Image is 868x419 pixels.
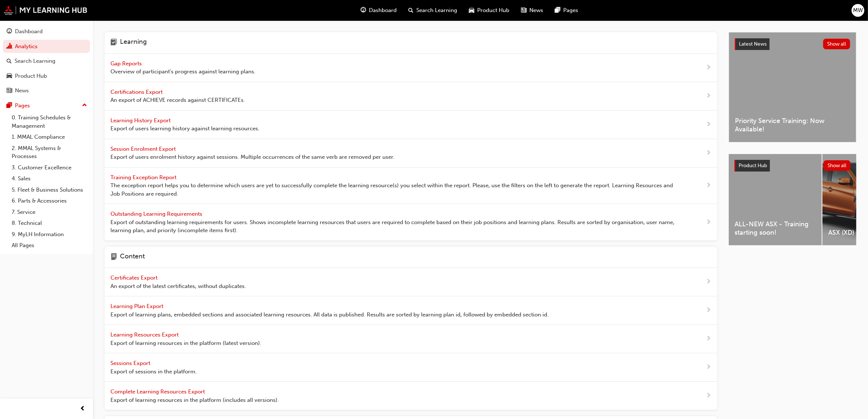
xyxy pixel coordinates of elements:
[852,4,864,17] button: MW
[15,87,29,95] div: News
[110,38,117,47] span: learning-icon
[15,57,55,65] div: Search Learning
[15,27,43,36] div: Dashboard
[110,360,152,366] span: Sessions Export
[3,25,90,38] a: Dashboard
[9,240,90,251] a: All Pages
[403,3,463,18] a: search-iconSearch Learning
[9,184,90,196] a: 5. Fleet & Business Solutions
[355,3,403,18] a: guage-iconDashboard
[706,363,711,372] span: next-icon
[105,111,717,139] a: Learning History Export Export of users learning history against learning resources.next-icon
[7,73,12,80] span: car-icon
[463,3,515,18] a: car-iconProduct Hub
[110,211,204,217] span: Outstanding Learning Requirements
[105,296,717,325] a: Learning Plan Export Export of learning plans, embedded sections and associated learning resource...
[515,3,549,18] a: news-iconNews
[110,368,197,376] span: Export of sessions in the platform.
[823,39,851,49] button: Show all
[549,3,584,18] a: pages-iconPages
[3,99,90,112] button: Pages
[82,101,87,110] span: up-icon
[9,195,90,207] a: 6. Parts & Accessories
[9,162,90,173] a: 3. Customer Excellence
[417,6,458,15] span: Search Learning
[110,181,682,198] span: The exception report helps you to determine which users are yet to successfully complete the lear...
[110,396,279,404] span: Export of learning resources in the platform (includes all versions).
[706,306,711,315] span: next-icon
[706,181,711,190] span: next-icon
[729,154,822,245] a: ALL-NEW ASX - Training starting soon!
[7,28,12,35] span: guage-icon
[469,6,475,15] span: car-icon
[105,382,717,410] a: Complete Learning Resources Export Export of learning resources in the platform (includes all ver...
[9,143,90,162] a: 2. MMAL Systems & Processes
[110,331,180,338] span: Learning Resources Export
[530,6,544,15] span: News
[15,72,47,80] div: Product Hub
[110,253,117,262] span: page-icon
[120,38,147,47] h4: Learning
[706,149,711,158] span: next-icon
[706,120,711,129] span: next-icon
[3,23,90,99] button: DashboardAnalyticsSearch LearningProduct HubNews
[110,303,165,310] span: Learning Plan Export
[7,58,12,65] span: search-icon
[824,160,851,171] button: Show all
[110,96,245,104] span: An export of ACHIEVE records against CERTIFICATEs.
[739,41,767,47] span: Latest News
[110,68,256,76] span: Overview of participant's progress against learning plans.
[110,124,260,133] span: Export of users learning history against learning resources.
[706,92,711,101] span: next-icon
[9,112,90,131] a: 0. Training Schedules & Management
[735,117,850,133] span: Priority Service Training: Now Available!
[110,218,682,235] span: Export of outstanding learning requirements for users. Shows incomplete learning resources that u...
[4,5,87,15] img: mmal
[7,43,12,50] span: chart-icon
[555,6,561,15] span: pages-icon
[110,339,261,347] span: Export of learning resources in the platform (latest version).
[853,6,863,15] span: MW
[110,282,246,291] span: An export of the latest certificates, without duplicates.
[7,103,12,109] span: pages-icon
[735,220,816,237] span: ALL-NEW ASX - Training starting soon!
[105,82,717,111] a: Certifications Export An export of ACHIEVE records against CERTIFICATEs.next-icon
[735,38,850,50] a: Latest NewsShow all
[9,229,90,240] a: 9. MyLH Information
[361,6,366,15] span: guage-icon
[7,88,12,94] span: news-icon
[739,162,767,169] span: Product Hub
[110,117,172,124] span: Learning History Export
[105,168,717,204] a: Training Exception Report The exception report helps you to determine which users are yet to succ...
[105,268,717,296] a: Certificates Export An export of the latest certificates, without duplicates.next-icon
[9,207,90,218] a: 7. Service
[110,388,206,395] span: Complete Learning Resources Export
[729,32,856,142] a: Latest NewsShow allPriority Service Training: Now Available!
[706,218,711,227] span: next-icon
[3,54,90,68] a: Search Learning
[3,40,90,53] a: Analytics
[110,60,143,67] span: Gap Reports
[110,89,164,95] span: Certifications Export
[9,131,90,143] a: 1. MMAL Compliance
[706,277,711,287] span: next-icon
[110,146,177,152] span: Session Enrolment Export
[105,353,717,382] a: Sessions Export Export of sessions in the platform.next-icon
[110,274,159,281] span: Certificates Export
[15,101,30,110] div: Pages
[706,391,711,400] span: next-icon
[105,325,717,353] a: Learning Resources Export Export of learning resources in the platform (latest version).next-icon
[564,6,579,15] span: Pages
[369,6,397,15] span: Dashboard
[110,311,549,319] span: Export of learning plans, embedded sections and associated learning resources. All data is publis...
[3,69,90,83] a: Product Hub
[735,160,851,172] a: Product HubShow all
[3,84,90,97] a: News
[120,253,145,262] h4: Content
[9,173,90,184] a: 4. Sales
[105,139,717,168] a: Session Enrolment Export Export of users enrolment history against sessions. Multiple occurrences...
[110,153,394,161] span: Export of users enrolment history against sessions. Multiple occurrences of the same verb are rem...
[80,404,86,414] span: prev-icon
